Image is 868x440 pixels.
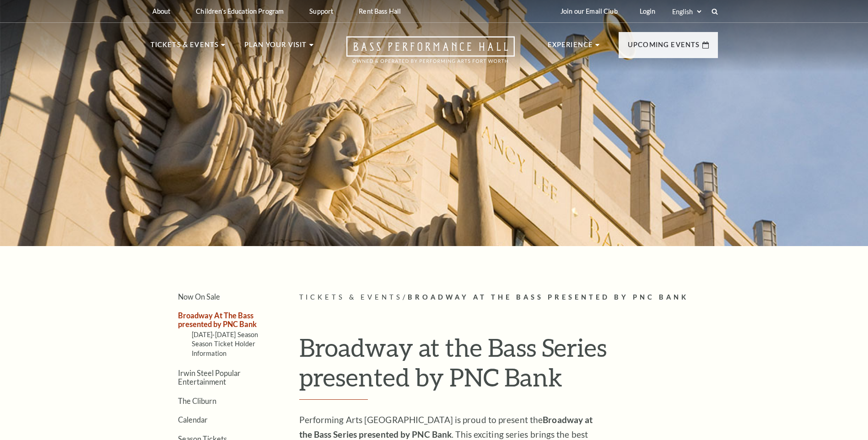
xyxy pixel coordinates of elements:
[192,340,256,357] a: Season Ticket Holder Information
[299,293,403,301] span: Tickets & Events
[299,333,718,400] h1: Broadway at the Bass Series presented by PNC Bank
[548,39,593,56] p: Experience
[151,39,219,56] p: Tickets & Events
[244,39,307,56] p: Plan Your Visit
[628,39,700,56] p: Upcoming Events
[670,7,703,16] select: Select:
[178,415,208,424] a: Calendar
[309,7,333,15] p: Support
[359,7,401,15] p: Rent Bass Hall
[178,292,220,301] a: Now On Sale
[192,331,259,338] a: [DATE]-[DATE] Season
[196,7,284,15] p: Children's Education Program
[299,292,718,303] p: /
[178,397,216,405] a: The Cliburn
[152,7,171,15] p: About
[178,311,257,328] a: Broadway At The Bass presented by PNC Bank
[178,369,241,386] a: Irwin Steel Popular Entertainment
[408,293,689,301] span: Broadway At The Bass presented by PNC Bank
